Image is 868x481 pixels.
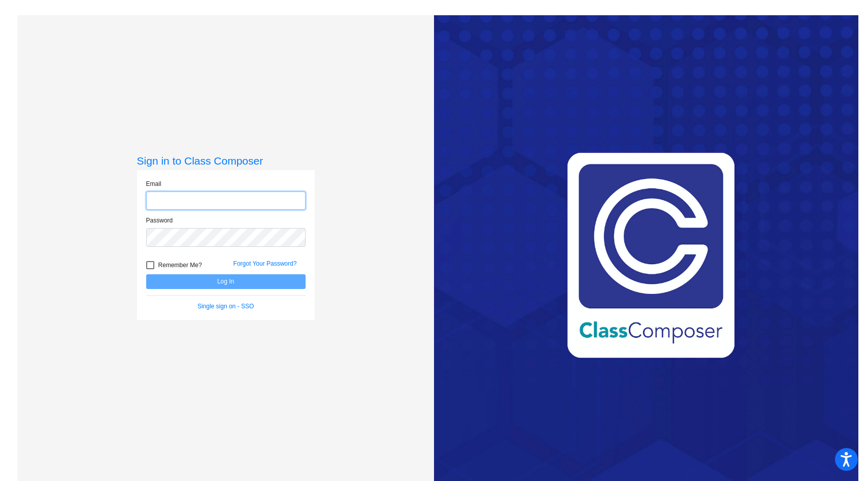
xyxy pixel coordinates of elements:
button: Log In [146,274,306,289]
a: Single sign on - SSO [197,303,254,310]
span: Remember Me? [158,259,202,271]
label: Password [146,216,173,225]
label: Email [146,179,161,188]
h3: Sign in to Class Composer [137,154,315,167]
a: Forgot Your Password? [233,260,297,267]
